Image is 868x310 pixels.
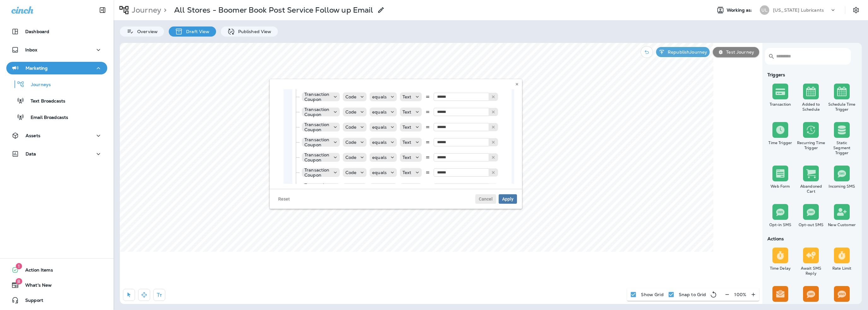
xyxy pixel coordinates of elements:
p: Republish Journey [665,50,707,55]
span: Reset [278,197,290,201]
div: Incoming SMS [828,184,856,189]
p: Code [345,140,357,145]
p: Code [345,170,357,175]
div: Schedule Time Trigger [828,102,856,112]
p: equals [372,140,387,145]
div: Opt-in SMS [766,222,795,227]
button: Collapse Sidebar [94,4,111,16]
span: What's New [19,283,52,290]
button: Text Broadcasts [6,94,107,107]
button: Settings [850,4,862,16]
p: Code [345,94,357,99]
p: Data [26,151,36,156]
p: Assets [26,133,40,138]
button: Inbox [6,44,107,56]
div: Transaction [766,102,795,107]
button: 1Action Items [6,264,107,276]
span: Working as: [727,8,754,13]
p: Overview [134,29,158,34]
p: equals [372,170,387,175]
button: Dashboard [6,25,107,38]
p: Inbox [25,47,37,52]
button: Journeys [6,78,107,91]
div: Static Segment Trigger [828,140,856,155]
span: Cancel [479,197,493,201]
button: Email Broadcasts [6,110,107,124]
div: Actions [765,236,857,241]
div: New Customer [828,222,856,227]
button: Test Journey [713,47,759,57]
p: Transaction Coupon [304,107,330,117]
p: Text [402,125,412,130]
span: Support [19,298,43,305]
span: 8 [15,278,22,284]
p: Text [402,155,412,160]
span: Apply [502,197,513,201]
p: Published View [235,29,272,34]
p: Transaction Coupon [304,92,330,102]
p: Text Broadcasts [24,98,65,104]
button: 8What's New [6,279,107,291]
p: Journeys [25,82,51,88]
button: Support [6,294,107,307]
div: Triggers [765,72,857,77]
p: All Stores - Boomer Book Post Service Follow up Email [174,5,373,15]
p: Transaction Coupon [304,137,330,147]
p: Code [345,155,357,160]
div: UL [760,5,769,15]
p: equals [372,94,387,99]
p: Email Broadcasts [24,115,68,121]
p: Transaction Coupon [304,152,330,162]
p: Text [402,94,412,99]
button: Marketing [6,62,107,74]
div: Web Form [766,184,795,189]
p: > [161,5,167,15]
p: Text [402,140,412,145]
p: Test Journey [724,50,754,55]
p: equals [372,155,387,160]
button: Data [6,148,107,160]
p: Text [402,170,412,175]
p: Journey [129,5,161,15]
span: 1 [16,263,22,269]
p: Transaction Coupon [304,167,330,178]
div: Await SMS Reply [797,266,825,276]
p: Dashboard [25,29,49,34]
p: Show Grid [641,292,663,297]
button: RepublishJourney [656,47,710,57]
button: Cancel [475,194,496,204]
p: Transaction Coupon [304,183,330,193]
div: Recurring Time Trigger [797,140,825,150]
button: Apply [499,194,517,204]
p: Draft View [183,29,209,34]
div: Abandoned Cart [797,184,825,194]
div: Added to Schedule [797,102,825,112]
p: Transaction Coupon [304,122,330,132]
div: Time Trigger [766,140,795,145]
p: [US_STATE] Lubricants [773,8,824,13]
p: equals [372,125,387,130]
p: Marketing [26,66,48,71]
button: Reset [275,194,293,204]
p: Code [345,109,357,114]
div: Time Delay [766,266,795,271]
p: Code [345,125,357,130]
p: 100 % [734,292,746,297]
button: Assets [6,129,107,142]
div: Opt-out SMS [797,222,825,227]
div: Rate Limit [828,266,856,271]
span: Action Items [19,267,53,275]
p: Text [402,109,412,114]
p: Snap to Grid [679,292,706,297]
p: equals [372,109,387,114]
